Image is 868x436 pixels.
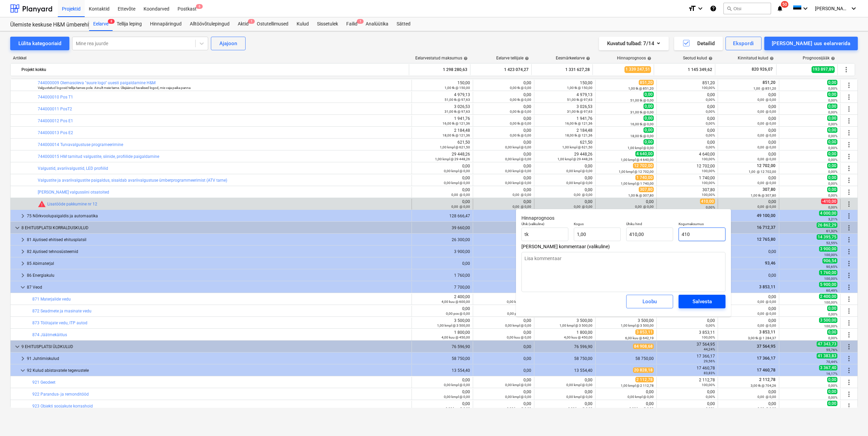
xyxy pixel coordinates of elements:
div: Ülemiste keskuse H&M ümberehitustööd [HMÜLEMISTE] [10,21,81,29]
small: 1,00 kmpl @ 1 740,00 [621,182,654,185]
span: 193 897,89 [812,66,835,73]
button: [PERSON_NAME] uus eelarverida [764,37,858,50]
span: 50 [781,1,788,8]
small: 0,00 @ 0,00 [757,205,776,208]
span: 0,00 [644,115,654,121]
small: 0,00% [828,205,837,209]
span: Rohkem tegevusi [845,307,853,315]
button: Detailid [674,37,723,50]
div: 0,00 [721,104,776,114]
span: Rohkem tegevusi [845,141,853,149]
small: 0,00 kmpl @ 0,00 [505,157,531,161]
small: 0,00% [828,122,837,126]
div: 0,00 [505,176,531,185]
div: Seotud kulud [683,56,713,60]
span: 1 339 247,51 [624,66,651,73]
small: 1,00 kmpl @ 12 702,00 [619,170,654,174]
div: Aktid [234,17,253,31]
small: 31,00 tk @ 97,63 [445,110,470,113]
small: 16,00 tk @ 121,36 [565,122,592,125]
div: 128 666,47 [415,214,470,218]
div: 1 941,76 [443,116,470,126]
i: keyboard_arrow_down [850,4,858,13]
small: 0,00 tk @ 0,00 [510,98,531,102]
span: 4 000,00 [819,211,837,216]
span: 8 [108,19,115,24]
div: Eelarve tellijale [496,56,529,60]
a: Sätted [393,17,415,31]
span: 820 926,07 [751,67,773,72]
div: 75 Nõrkvoolupaigaldis ja automaatika [27,211,409,221]
div: 29 448,26 [557,152,592,161]
small: 0,00 @ 0,00 [757,133,776,137]
span: help [523,56,529,60]
span: help [768,56,774,60]
span: Rohkem tegevusi [845,283,853,291]
div: 0,00 [721,176,776,185]
div: 0,00 [574,199,592,209]
div: 0,00 [660,116,715,126]
small: 16,00 tk @ 121,36 [443,122,470,125]
button: Lülita kategooriaid [10,37,69,50]
a: 922 Parandus- ja remonditööd [32,392,89,397]
span: keyboard_arrow_down [13,343,21,351]
span: 0,00 [644,104,654,109]
span: 307,80 [639,187,654,192]
span: 307,80 [762,187,776,192]
span: keyboard_arrow_down [19,366,27,375]
div: 0,00 [721,128,776,138]
span: 0,00 [827,115,837,121]
small: 0,00 kmpl @ 0,00 [566,181,592,185]
div: 307,80 [660,187,715,197]
div: 0,00 [721,199,776,209]
button: Otsi [723,3,771,14]
span: 1 740,00 [635,175,654,180]
small: 100,00% [702,193,715,197]
div: 4 979,13 [567,92,592,102]
a: Analüütika [362,17,393,31]
small: 51,00 tk @ 97,63 [445,98,470,102]
small: 100,00% [702,169,715,173]
span: Rohkem tegevusi [845,212,853,220]
div: Detailid [682,39,715,48]
small: 0,00% [828,182,837,185]
div: 851,20 [660,80,715,90]
i: notifications [777,4,783,13]
span: Rohkem tegevusi [845,152,853,161]
div: 0,00 [513,187,531,197]
div: Eelarve [89,17,113,31]
small: 1,00 @ 851,20 [753,87,776,90]
span: Rohkem tegevusi [845,366,853,375]
span: Rohkem tegevusi [842,66,850,74]
button: Salvesta [679,295,725,308]
div: 0,00 [721,152,776,161]
span: Rohkem tegevusi [845,259,853,268]
div: 0,00 [660,128,715,138]
div: 0,00 [444,164,470,173]
small: 0,00 kmpl @ 0,00 [444,169,470,173]
small: 0,00% [828,110,837,114]
span: help [707,56,713,60]
div: 2 184,48 [565,128,592,138]
span: 1 [357,19,364,24]
div: 0,00 [444,176,470,185]
i: format_size [688,4,696,13]
small: 0,00% [706,205,715,209]
span: Rohkem tegevusi [845,129,853,137]
div: 4 979,13 [445,92,470,102]
span: 1 [248,19,255,24]
a: Lisatööde pakkumine nr 12 [47,202,97,206]
div: Sissetulek [313,17,342,31]
div: [PERSON_NAME] uus eelarverida [772,39,850,48]
small: 1,00 kmpl @ 29 448,26 [557,157,592,161]
div: 0,00 [476,214,531,218]
span: help [830,56,835,60]
span: 49 100,00 [756,213,776,218]
a: Kulud [293,17,313,31]
small: 0,00% [828,87,837,90]
small: 0,00% [828,134,837,138]
small: 16,00 tk @ 0,00 [630,122,654,126]
small: 0,00 kmpl @ 0,00 [444,181,470,185]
